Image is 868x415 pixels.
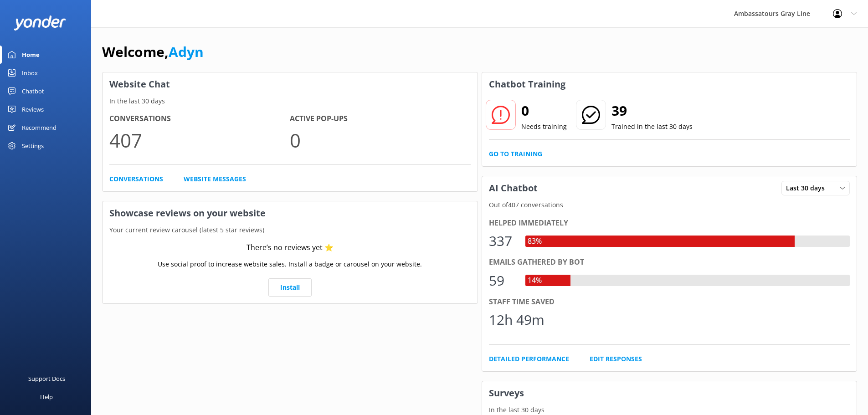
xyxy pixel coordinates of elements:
h2: 0 [521,100,567,122]
a: Website Messages [184,174,246,184]
div: 59 [489,270,516,292]
h2: 39 [611,100,693,122]
h1: Welcome, [102,41,204,63]
span: Last 30 days [786,183,830,193]
div: 14% [525,275,544,287]
a: Install [268,278,312,297]
a: Conversations [109,174,163,184]
div: Emails gathered by bot [489,256,850,268]
p: Use social proof to increase website sales. Install a badge or carousel on your website. [158,259,422,269]
p: In the last 30 days [103,96,478,106]
div: Helped immediately [489,217,850,229]
img: yonder-white-logo.png [14,15,66,31]
div: Support Docs [28,369,65,388]
p: Needs training [521,122,567,132]
a: Adyn [169,42,204,61]
p: Your current review carousel (latest 5 star reviews) [103,225,478,235]
div: There’s no reviews yet ⭐ [247,242,334,254]
div: 337 [489,230,516,252]
p: Trained in the last 30 days [611,122,693,132]
h4: Conversations [109,113,290,125]
div: Staff time saved [489,296,850,308]
h3: AI Chatbot [482,176,544,200]
div: Help [40,388,53,406]
h3: Website Chat [103,72,478,96]
div: 83% [525,236,544,247]
h3: Showcase reviews on your website [103,201,478,225]
p: 407 [109,125,290,155]
div: Inbox [22,64,38,82]
a: Detailed Performance [489,354,569,364]
h3: Chatbot Training [482,72,572,96]
div: 12h 49m [489,309,544,331]
div: Chatbot [22,82,44,100]
div: Home [22,46,40,64]
p: 0 [290,125,470,155]
p: Out of 407 conversations [482,200,857,210]
p: In the last 30 days [482,405,857,415]
a: Go to Training [489,149,542,159]
h3: Surveys [482,381,857,405]
h4: Active Pop-ups [290,113,470,125]
div: Recommend [22,118,56,137]
div: Reviews [22,100,44,118]
a: Edit Responses [590,354,642,364]
div: Settings [22,137,44,155]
